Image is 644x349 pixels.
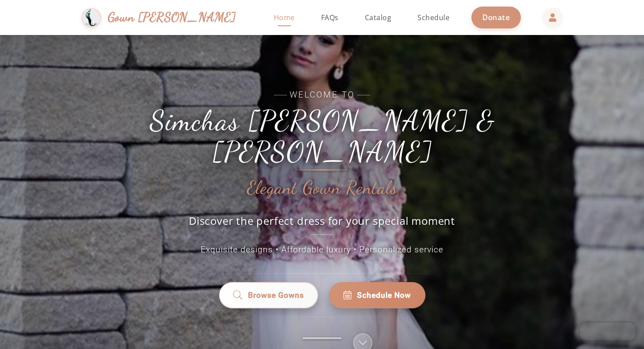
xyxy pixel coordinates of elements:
h1: Simchas [PERSON_NAME] & [PERSON_NAME] [125,105,519,167]
iframe: Chatra live chat [580,323,635,340]
a: Donate [471,7,521,28]
span: Catalog [365,13,392,22]
h2: Elegant Gown Rentals [247,178,397,198]
p: Discover the perfect dress for your special moment [180,213,464,235]
span: Schedule Now [357,290,411,301]
span: Welcome to [125,89,519,101]
span: Gown [PERSON_NAME] [108,8,236,27]
span: Home [274,13,295,22]
img: Gown Gmach Logo [81,8,101,28]
span: Browse Gowns [248,290,304,301]
span: Donate [482,12,510,22]
span: FAQs [321,13,339,22]
p: Exquisite designs • Affordable luxury • Personalized service [125,244,519,256]
span: Schedule [418,13,449,22]
a: Gown [PERSON_NAME] [81,6,245,30]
